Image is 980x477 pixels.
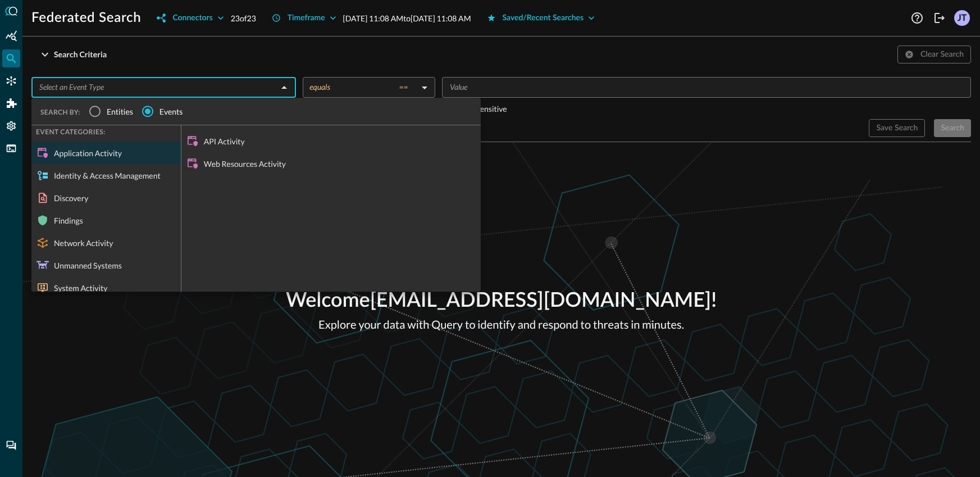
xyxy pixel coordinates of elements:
p: Explore your data with Query to identify and respond to threats in minutes. [286,316,717,333]
div: Chat [2,437,20,455]
input: Select an Event Type [35,80,274,94]
div: Web Resources Activity [181,152,481,175]
p: Case-sensitive [457,103,507,115]
div: Summary Insights [2,27,20,45]
div: equals [309,82,417,92]
div: Connectors [2,72,20,90]
div: Network Activity [31,231,181,254]
div: Search Criteria [54,48,107,62]
button: Help [908,9,926,27]
div: Discovery [31,187,181,209]
div: FSQL [2,139,20,157]
button: Saved/Recent Searches [480,9,602,27]
div: Timeframe [288,11,325,25]
input: Value [445,80,966,94]
button: Search Criteria [31,46,113,63]
h1: Federated Search [31,9,141,27]
button: Close [276,80,292,96]
div: Connectors [172,11,212,25]
div: Findings [31,209,181,231]
button: Connectors [150,9,230,27]
div: API Activity [181,130,481,152]
span: equals [309,82,330,92]
div: System Activity [31,276,181,299]
span: == [399,82,408,92]
p: 23 of 23 [231,12,256,24]
div: Addons [3,94,21,112]
div: Identity & Access Management [31,164,181,187]
span: Events [159,106,183,117]
div: Unmanned Systems [31,254,181,276]
p: Welcome [EMAIL_ADDRESS][DOMAIN_NAME] ! [286,286,717,316]
button: Logout [931,9,949,27]
p: [DATE] 11:08 AM to [DATE] 11:08 AM [343,12,471,24]
div: JT [954,10,970,26]
button: Timeframe [265,9,343,27]
div: Saved/Recent Searches [503,11,584,25]
span: Entities [107,106,133,117]
div: Federated Search [2,49,20,67]
span: EVENT CATEGORIES: [31,123,110,140]
span: SEARCH BY: [40,108,80,116]
div: Settings [2,117,20,135]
